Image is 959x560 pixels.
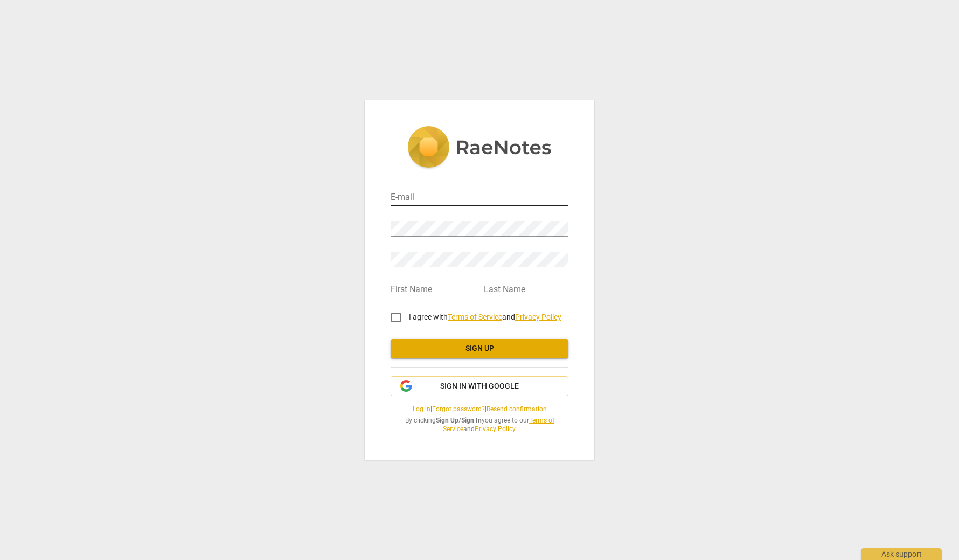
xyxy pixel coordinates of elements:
a: Resend confirmation [487,405,547,413]
span: Sign up [399,343,560,354]
span: | | [391,405,568,414]
b: Sign Up [436,417,458,424]
span: By clicking / you agree to our and . [391,416,568,434]
b: Sign In [461,417,482,424]
a: Log in [413,405,430,413]
img: 5ac2273c67554f335776073100b6d88f.svg [407,126,552,170]
div: Ask support [861,548,942,560]
span: Sign in with Google [440,381,519,392]
button: Sign up [391,339,568,358]
a: Forgot password? [432,405,485,413]
span: I agree with and [409,313,561,321]
button: Sign in with Google [391,376,568,397]
a: Terms of Service [443,417,554,433]
a: Terms of Service [448,313,502,321]
a: Privacy Policy [475,425,515,433]
a: Privacy Policy [515,313,561,321]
